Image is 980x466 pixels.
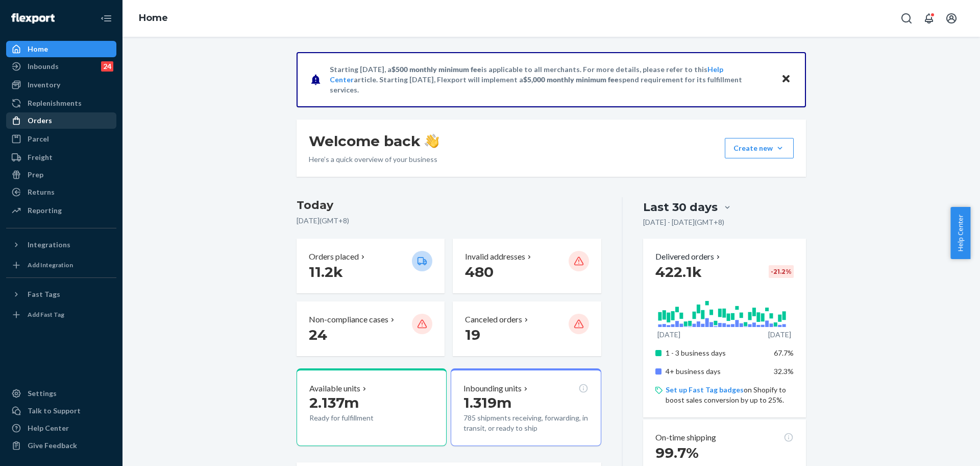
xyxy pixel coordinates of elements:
button: Open notifications [919,8,939,29]
button: Fast Tags [6,286,116,302]
div: -21.2 % [769,265,794,278]
a: Parcel [6,131,116,147]
button: Invalid addresses 480 [453,239,601,293]
a: Prep [6,167,116,183]
span: 32.3% [774,367,794,376]
span: $500 monthly minimum fee [391,65,481,74]
a: Orders [6,112,116,129]
button: Non-compliance cases 24 [297,301,445,356]
div: Fast Tags [28,289,60,299]
h1: Welcome back [309,132,439,150]
div: Give Feedback [28,440,77,451]
a: Home [139,12,168,24]
div: Reporting [28,205,62,216]
button: Available units2.137mReady for fulfillment [297,368,447,446]
a: Add Fast Tag [6,307,116,323]
div: Add Fast Tag [28,310,64,319]
span: 99.7% [655,444,699,461]
a: Returns [6,184,116,200]
p: Non-compliance cases [309,314,388,325]
p: Orders placed [309,251,359,263]
span: 480 [465,263,494,281]
h3: Today [297,197,601,214]
p: [DATE] - [DATE] ( GMT+8 ) [643,217,724,227]
div: Integrations [28,240,70,250]
p: on Shopify to boost sales conversion by up to 25%. [666,385,794,405]
div: Add Integration [28,261,73,269]
a: Help Center [6,420,116,436]
div: Freight [28,152,53,162]
span: 24 [309,326,327,343]
img: Flexport logo [11,13,55,24]
div: Talk to Support [28,406,81,416]
div: Prep [28,170,43,180]
p: Starting [DATE], a is applicable to all merchants. For more details, please refer to this article... [330,64,771,95]
a: Add Integration [6,257,116,273]
a: Reporting [6,202,116,219]
p: Ready for fulfillment [309,413,404,423]
a: Settings [6,385,116,402]
a: Replenishments [6,95,116,111]
span: 1.319m [463,394,511,411]
p: 1 - 3 business days [666,348,766,358]
a: Talk to Support [6,403,116,419]
p: Here’s a quick overview of your business [309,154,439,165]
p: 785 shipments receiving, forwarding, in transit, or ready to ship [463,413,588,433]
a: Inbounds24 [6,58,116,75]
button: Help Center [950,207,970,259]
div: 24 [101,61,113,72]
a: Set up Fast Tag badges [666,385,744,394]
a: Freight [6,149,116,166]
p: On-time shipping [655,432,716,444]
p: [DATE] ( GMT+8 ) [297,216,601,226]
span: 2.137m [309,394,359,411]
p: [DATE] [768,330,791,340]
div: Replenishments [28,98,82,108]
div: Parcel [28,134,49,144]
button: Delivered orders [655,251,722,263]
button: Create new [725,138,794,158]
p: Inbounding units [463,383,522,394]
div: Last 30 days [643,199,718,215]
div: Returns [28,187,55,197]
button: Open Search Box [896,8,917,29]
span: 11.2k [309,263,343,281]
p: [DATE] [657,330,680,340]
a: Home [6,41,116,57]
p: Canceled orders [465,314,522,325]
div: Help Center [28,423,69,433]
ol: breadcrumbs [131,4,176,33]
button: Close [779,72,793,87]
button: Integrations [6,237,116,253]
div: Inventory [28,80,60,90]
button: Give Feedback [6,437,116,454]
button: Close Navigation [96,8,116,29]
button: Open account menu [941,8,962,29]
div: Orders [28,115,52,126]
div: Home [28,44,48,54]
span: 19 [465,326,480,343]
span: $5,000 monthly minimum fee [523,75,619,84]
div: Inbounds [28,61,59,72]
div: Settings [28,388,57,399]
span: 422.1k [655,263,702,281]
button: Canceled orders 19 [453,301,601,356]
span: 67.7% [774,348,794,357]
img: hand-wave emoji [425,134,439,148]
p: 4+ business days [666,366,766,377]
button: Inbounding units1.319m785 shipments receiving, forwarding, in transit, or ready to ship [451,368,601,446]
a: Inventory [6,77,116,93]
p: Available units [309,383,360,394]
button: Orders placed 11.2k [297,239,445,293]
p: Invalid addresses [465,251,525,263]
